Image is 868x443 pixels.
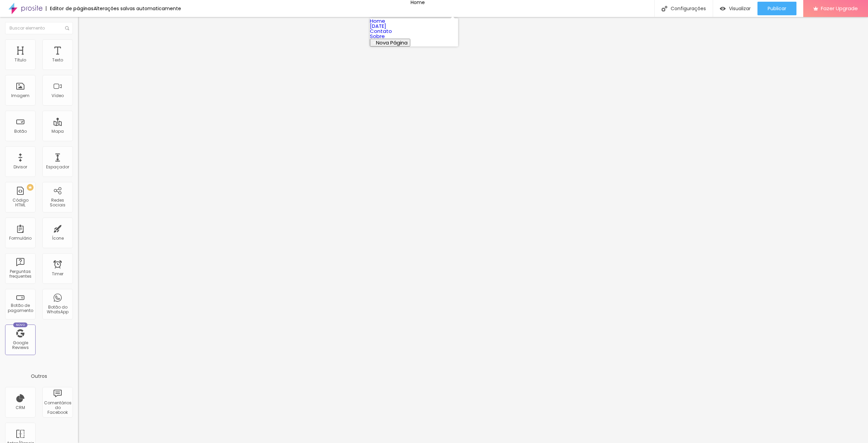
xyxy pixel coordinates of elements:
div: Texto [52,58,63,62]
div: Título [15,58,26,62]
div: CRM [16,405,25,410]
div: Espaçador [46,165,69,169]
div: Ícone [52,236,64,241]
img: view-1.svg [720,6,726,12]
a: Home [370,17,385,24]
div: Vídeo [52,93,64,98]
div: Perguntas frequentes [7,269,34,279]
div: Google Reviews [7,340,34,350]
a: Contato [370,27,392,35]
a: Sobre [370,33,385,40]
button: Publicar [757,2,796,15]
div: Editor de páginas [46,6,94,11]
div: Alterações salvas automaticamente [94,6,181,11]
div: Divisor [14,165,27,169]
img: Icone [662,6,667,12]
div: Botão de pagamento [7,303,34,313]
div: Timer [52,272,63,276]
span: Nova Página [376,39,408,46]
button: Visualizar [713,2,757,15]
button: Nova Página [370,39,410,47]
input: Buscar elemento [5,22,73,34]
div: Imagem [11,93,29,98]
img: Icone [65,26,69,30]
div: Novo [13,322,28,327]
a: [DATE] [370,22,386,30]
span: Fazer Upgrade [821,5,858,11]
div: Código HTML [7,198,34,208]
div: Comentários do Facebook [44,401,71,415]
div: Formulário [9,236,32,241]
div: Botão [14,129,27,134]
div: Redes Sociais [44,198,71,208]
span: Publicar [768,6,786,11]
iframe: Editor [78,17,868,443]
div: Mapa [52,129,64,134]
div: Botão do WhatsApp [44,305,71,315]
span: Visualizar [729,6,751,11]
